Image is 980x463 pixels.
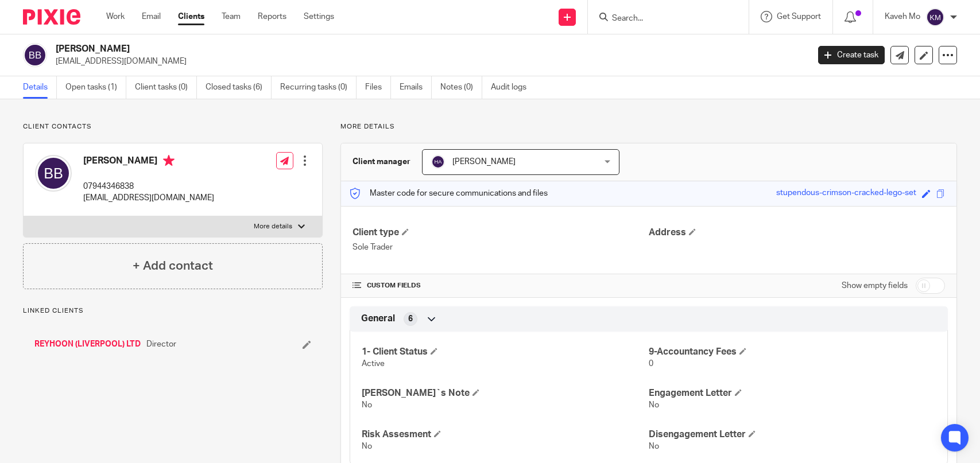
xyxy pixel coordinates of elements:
h3: Client manager [353,156,410,168]
h4: 9-Accountancy Fees [649,346,936,358]
h4: Engagement Letter [649,387,936,399]
span: Director [146,339,176,350]
a: Client tasks (0) [135,76,197,99]
a: Closed tasks (6) [206,76,272,99]
a: Details [23,76,57,99]
div: stupendous-crimson-cracked-lego-set [776,187,916,200]
p: Master code for secure communications and files [350,188,548,199]
a: Create task [818,46,885,64]
h4: Address [649,227,945,239]
p: [EMAIL_ADDRESS][DOMAIN_NAME] [56,56,801,67]
h4: Disengagement Letter [649,429,936,441]
h4: + Add contact [133,257,213,275]
img: svg%3E [23,43,47,67]
a: REYHOON (LIVERPOOL) LTD [34,339,141,350]
h4: [PERSON_NAME] [83,155,214,169]
p: Sole Trader [353,242,649,253]
span: Get Support [777,13,821,21]
h2: [PERSON_NAME] [56,43,652,55]
a: Open tasks (1) [65,76,126,99]
a: Email [142,11,161,22]
p: Kaveh Mo [885,11,920,22]
p: [EMAIL_ADDRESS][DOMAIN_NAME] [83,192,214,204]
h4: 1- Client Status [362,346,649,358]
span: No [362,401,372,409]
h4: Risk Assesment [362,429,649,441]
a: Clients [178,11,204,22]
a: Emails [400,76,432,99]
h4: [PERSON_NAME]`s Note [362,387,649,399]
h4: Client type [353,227,649,239]
span: No [649,442,659,450]
p: More details [254,222,292,231]
p: Linked clients [23,306,323,316]
p: Client contacts [23,122,323,131]
span: 0 [649,360,653,368]
a: Settings [304,11,334,22]
span: Active [362,360,385,368]
img: svg%3E [431,155,445,169]
h4: CUSTOM FIELDS [353,281,649,290]
label: Show empty fields [842,280,908,291]
img: Pixie [23,9,80,25]
i: Primary [163,155,175,166]
a: Team [222,11,241,22]
span: General [361,313,395,325]
span: 6 [408,313,413,325]
a: Audit logs [491,76,535,99]
img: svg%3E [926,8,944,26]
a: Reports [258,11,286,22]
a: Files [365,76,391,99]
span: No [362,442,372,450]
p: 07944346838 [83,181,214,192]
a: Recurring tasks (0) [280,76,357,99]
a: Work [106,11,125,22]
p: More details [340,122,957,131]
input: Search [611,14,714,24]
span: [PERSON_NAME] [452,158,516,166]
a: Notes (0) [440,76,482,99]
img: svg%3E [35,155,72,192]
span: No [649,401,659,409]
